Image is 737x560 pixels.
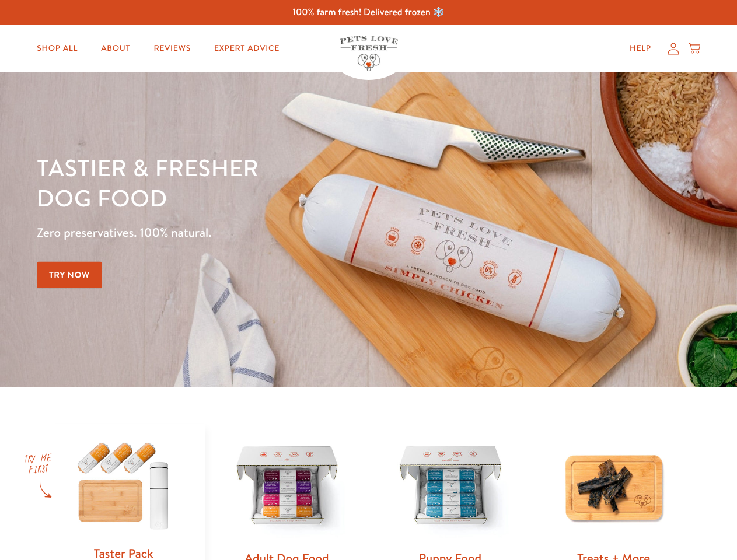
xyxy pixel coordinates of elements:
img: Pets Love Fresh [340,36,398,71]
a: Expert Advice [205,37,289,60]
p: Zero preservatives. 100% natural. [37,222,479,243]
h1: Tastier & fresher dog food [37,152,479,213]
a: Help [620,37,661,60]
a: Shop All [27,37,87,60]
a: Reviews [144,37,200,60]
a: Try Now [37,262,102,288]
a: About [92,37,139,60]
